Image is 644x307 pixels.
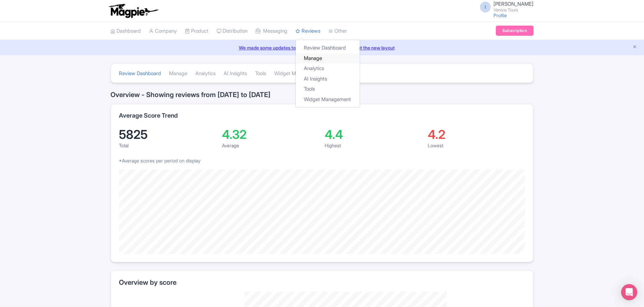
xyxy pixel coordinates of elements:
a: Subscription [496,26,534,36]
a: Manage [296,53,360,64]
div: 4.4 [325,128,422,141]
small: Venice Tours [493,8,534,12]
a: Distribution [217,22,248,40]
a: Tools [296,84,360,94]
a: Review Dashboard [119,64,161,83]
a: Profile [493,12,507,18]
a: Other [328,22,347,40]
div: Average [222,142,320,149]
a: Tools [255,64,266,83]
a: Manage [169,64,187,83]
div: 4.2 [428,128,525,141]
div: Lowest [428,142,525,149]
a: We made some updates to the platform. Read more about the new layout [4,44,640,51]
span: I [480,2,491,12]
div: Total [119,142,217,149]
a: Messaging [256,22,287,40]
div: 4.32 [222,128,320,141]
a: Analytics [195,64,216,83]
h2: Overview - Showing reviews from [DATE] to [DATE] [110,91,534,98]
button: Close announcement [632,43,637,51]
a: Reviews [295,22,320,40]
p: *Average scores per period on display [119,157,525,164]
a: Widget Management [296,94,360,105]
span: [PERSON_NAME] [493,1,534,7]
a: Review Dashboard [296,43,360,53]
a: AI Insights [224,64,247,83]
h2: Overview by score [119,279,525,286]
img: logo-ab69f6fb50320c5b225c76a69d11143b.png [107,3,159,18]
div: 5825 [119,128,217,141]
a: I [PERSON_NAME] Venice Tours [476,1,534,12]
div: Highest [325,142,422,149]
a: Widget Management [274,64,321,83]
div: Open Intercom Messenger [621,284,637,300]
a: Dashboard [110,22,141,40]
h2: Average Score Trend [119,112,178,119]
a: AI Insights [296,74,360,84]
a: Product [185,22,208,40]
a: Company [149,22,177,40]
a: Analytics [296,63,360,74]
